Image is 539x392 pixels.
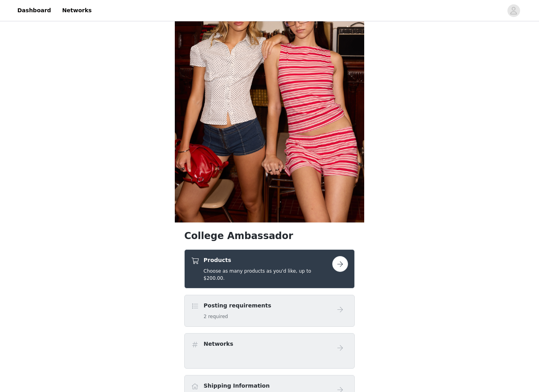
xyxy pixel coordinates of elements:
div: avatar [510,4,517,17]
div: Networks [184,333,355,369]
h1: College Ambassador [184,229,355,243]
h4: Products [204,256,332,264]
h4: Posting requirements [204,302,271,310]
h5: 2 required [204,313,271,320]
a: Dashboard [13,2,56,19]
div: Products [184,249,355,288]
h4: Networks [204,340,233,348]
a: Networks [57,2,96,19]
div: Posting requirements [184,295,355,327]
h5: Choose as many products as you'd like, up to $200.00. [204,268,332,282]
h4: Shipping Information [204,382,269,390]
